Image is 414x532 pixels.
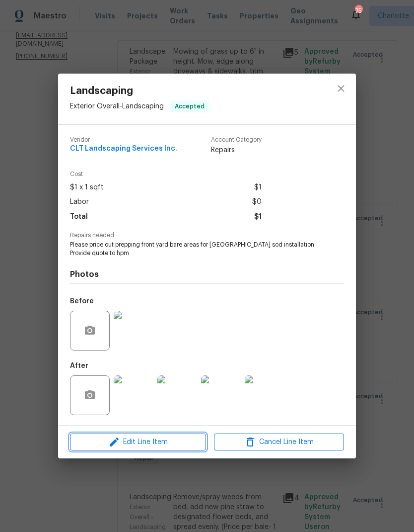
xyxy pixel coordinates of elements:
[252,195,262,209] span: $0
[217,436,341,448] span: Cancel Line Item
[254,210,262,224] span: $1
[329,77,353,100] button: close
[70,434,206,451] button: Edit Line Item
[70,103,164,110] span: Exterior Overall - Landscaping
[70,232,344,239] span: Repairs needed
[211,137,262,143] span: Account Category
[70,269,344,279] h4: Photos
[70,171,262,177] span: Cost
[254,180,262,195] span: $1
[70,145,177,153] span: CLT Landscaping Services Inc.
[73,436,203,448] span: Edit Line Item
[70,180,104,195] span: $1 x 1 sqft
[211,145,262,155] span: Repairs
[70,137,177,143] span: Vendor
[70,298,94,305] h5: Before
[70,210,88,224] span: Total
[355,6,362,16] div: 75
[70,195,89,209] span: Labor
[70,86,209,96] span: Landscaping
[214,434,344,451] button: Cancel Line Item
[171,101,208,111] span: Accepted
[70,241,317,258] span: Please price out prepping front yard bare areas for [GEOGRAPHIC_DATA] sod installation. Provide q...
[70,362,88,369] h5: After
